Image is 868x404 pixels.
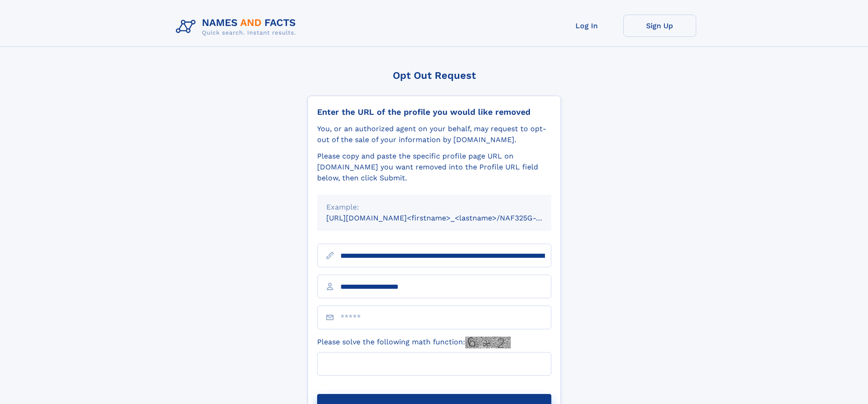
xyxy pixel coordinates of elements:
[326,214,569,222] small: [URL][DOMAIN_NAME]<firstname>_<lastname>/NAF325G-xxxxxxxx
[317,151,551,184] div: Please copy and paste the specific profile page URL on [DOMAIN_NAME] you want removed into the Pr...
[317,337,511,348] label: Please solve the following math function:
[550,15,623,37] a: Log In
[172,15,303,39] img: Logo Names and Facts
[317,123,551,145] div: You, or an authorized agent on your behalf, may request to opt-out of the sale of your informatio...
[317,107,551,117] div: Enter the URL of the profile you would like removed
[308,70,561,81] div: Opt Out Request
[326,202,542,213] div: Example:
[623,15,696,37] a: Sign Up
